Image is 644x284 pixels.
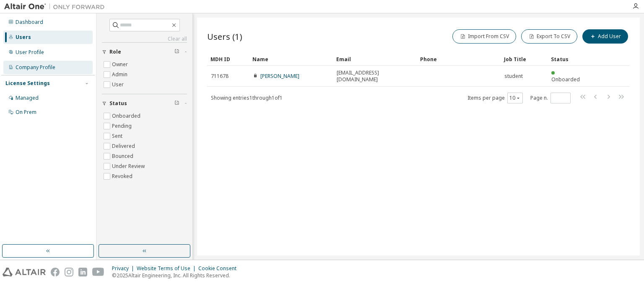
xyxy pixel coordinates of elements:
[210,52,246,66] div: MDH ID
[112,59,130,70] label: Owner
[112,80,125,90] label: User
[530,93,571,103] span: Page n.
[137,265,198,272] div: Website Terms of Use
[252,52,330,66] div: Name
[198,265,241,272] div: Cookie Consent
[504,52,544,66] div: Job Title
[582,29,628,44] button: Add User
[337,70,413,83] span: [EMAIL_ADDRESS][DOMAIN_NAME]
[112,272,241,279] p: © 2025 Altair Engineering, Inc. All Rights Reserved.
[16,34,31,41] div: Users
[102,36,187,42] a: Clear all
[452,29,516,44] button: Import From CSV
[51,268,60,276] img: facebook.svg
[112,171,134,181] label: Revoked
[174,100,179,107] span: Clear filter
[509,95,521,101] button: 10
[16,49,44,56] div: User Profile
[112,131,124,141] label: Sent
[109,49,121,55] span: Role
[336,52,413,66] div: Email
[5,80,50,87] div: License Settings
[211,73,229,80] span: 711678
[112,151,135,161] label: Bounced
[92,268,104,276] img: youtube.svg
[112,141,137,151] label: Delivered
[112,161,146,171] label: Under Review
[16,95,39,101] div: Managed
[211,94,283,101] span: Showing entries 1 through 1 of 1
[16,19,43,26] div: Dashboard
[521,29,577,44] button: Export To CSV
[467,93,523,103] span: Items per page
[109,100,127,107] span: Status
[102,43,187,61] button: Role
[4,3,109,11] img: Altair One
[65,268,73,276] img: instagram.svg
[551,76,580,83] span: Onboarded
[102,94,187,113] button: Status
[78,268,87,276] img: linkedin.svg
[16,109,36,116] div: On Prem
[112,265,137,272] div: Privacy
[551,52,586,66] div: Status
[207,31,242,42] span: Users (1)
[112,121,133,131] label: Pending
[16,64,55,71] div: Company Profile
[112,111,142,121] label: Onboarded
[3,268,46,276] img: altair_logo.svg
[420,52,497,66] div: Phone
[174,49,179,55] span: Clear filter
[504,73,523,80] span: student
[260,72,299,80] a: [PERSON_NAME]
[112,70,129,80] label: Admin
